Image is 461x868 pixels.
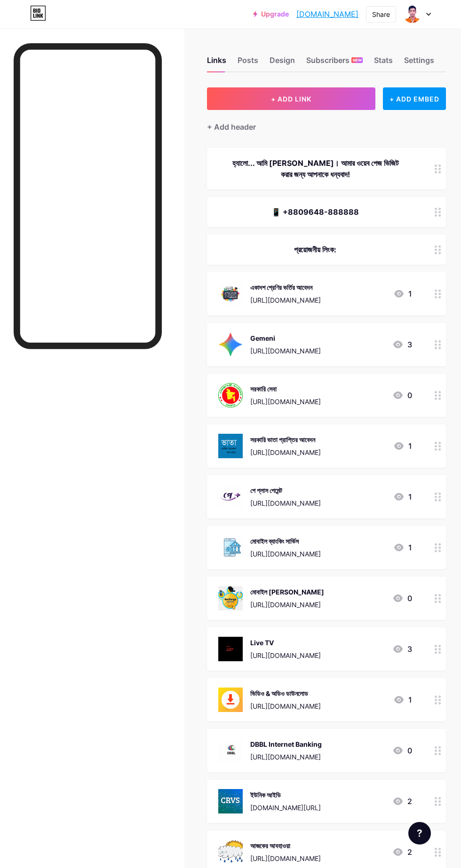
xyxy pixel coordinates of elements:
div: 0 [392,593,412,604]
div: Stats [374,55,393,71]
div: 1 [393,694,412,705]
div: মোবাইল [PERSON_NAME] [250,587,324,597]
img: ভিডিও & অডিও ডাউনলোড [218,688,243,712]
div: সরকারি ভাতা প্রাপ্তির আবেদন [250,435,321,445]
div: Gemeni [250,333,321,343]
div: [URL][DOMAIN_NAME] [250,498,321,508]
div: 3 [392,643,412,655]
div: Settings [404,55,434,71]
div: + ADD EMBED [383,87,446,110]
div: Share [372,9,390,19]
div: Posts [238,55,258,71]
div: [URL][DOMAIN_NAME] [250,752,322,762]
div: 📱 +8809648-888888 [218,206,412,218]
div: [URL][DOMAIN_NAME] [250,650,321,660]
img: পে প্লাস পেমেন্ট [218,485,243,509]
img: DBBL Internet Banking [218,738,243,763]
a: [DOMAIN_NAME] [296,8,358,20]
img: ইউনিক আইডি [218,789,243,813]
div: একাদশ শ্রেণির ভর্তির আবেদন [250,282,321,292]
div: [DOMAIN_NAME][URL] [250,803,321,813]
div: 1 [393,440,412,452]
a: Upgrade [253,10,289,18]
div: [URL][DOMAIN_NAME] [250,549,321,559]
div: 1 [393,491,412,502]
div: ইউনিক আইডি [250,790,321,800]
div: পে প্লাস পেমেন্ট [250,485,321,495]
div: ভিডিও & অডিও ডাউনলোড [250,688,321,698]
div: [URL][DOMAIN_NAME] [250,397,321,407]
span: + ADD LINK [271,95,311,103]
img: সরকারি সেবা [218,383,243,407]
div: [URL][DOMAIN_NAME] [250,295,321,305]
div: DBBL Internet Banking [250,739,322,749]
div: [URL][DOMAIN_NAME] [250,447,321,457]
img: একাদশ শ্রেণির ভর্তির আবেদন [218,282,243,306]
img: মোবাইল রিচার্জ সার্ভিস [218,586,243,610]
div: 0 [392,390,412,401]
img: samapta [403,5,421,23]
img: Live TV [218,637,243,661]
div: 2 [392,846,412,858]
div: 2 [392,796,412,807]
div: 1 [393,288,412,299]
div: সরকারি সেবা [250,384,321,394]
div: Design [270,55,295,71]
span: NEW [353,57,362,63]
div: Links [207,55,226,71]
div: [URL][DOMAIN_NAME] [250,600,324,610]
img: মোবাইল ব্যাংকিং সার্ভিস [218,535,243,560]
div: আজকের আবহাওয়া [250,841,321,851]
img: আজকের আবহাওয়া [218,840,243,864]
div: [URL][DOMAIN_NAME] [250,853,321,863]
img: Gemeni [218,332,243,357]
div: প্রয়োজনীয় লিংক: [218,244,412,255]
div: 0 [392,745,412,756]
div: হ্যালো... আমি [PERSON_NAME]। আমার ওয়েব পেজ ভিজিট করার জন্য আপনাকে ধন্যবাদ! [218,157,412,180]
div: 1 [393,542,412,553]
div: Subscribers [306,55,363,71]
div: + Add header [207,121,256,133]
div: [URL][DOMAIN_NAME] [250,701,321,711]
div: Live TV [250,638,321,648]
div: 3 [392,339,412,350]
button: + ADD LINK [207,87,375,110]
img: সরকারি ভাতা প্রাপ্তির আবেদন [218,434,243,458]
div: [URL][DOMAIN_NAME] [250,346,321,356]
div: মোবাইল ব্যাংকিং সার্ভিস [250,536,321,546]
